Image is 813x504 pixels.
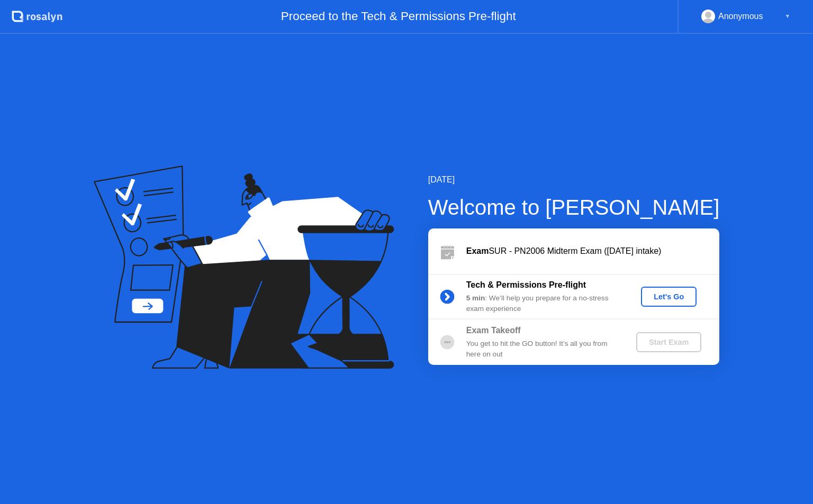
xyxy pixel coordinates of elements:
button: Start Exam [636,332,701,352]
b: Exam [466,246,489,255]
div: ▼ [785,10,790,23]
div: You get to hit the GO button! It’s all you from here on out [466,338,619,360]
b: 5 min [466,294,485,302]
b: Tech & Permissions Pre-flight [466,280,586,289]
div: Welcome to [PERSON_NAME] [428,191,720,223]
b: Exam Takeoff [466,326,521,335]
div: [DATE] [428,173,720,186]
button: Let's Go [641,287,697,307]
div: SUR - PN2006 Midterm Exam ([DATE] intake) [466,245,719,258]
div: : We’ll help you prepare for a no-stress exam experience [466,293,619,315]
div: Anonymous [718,10,763,23]
div: Let's Go [645,292,692,301]
div: Start Exam [640,338,697,346]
